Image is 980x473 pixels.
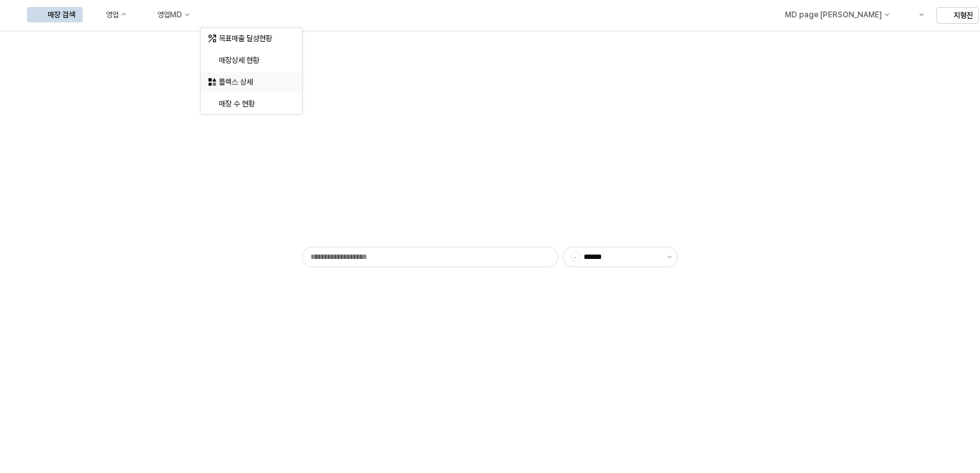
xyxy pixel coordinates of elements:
button: 제안 사항 표시 [662,247,677,267]
button: 지형진 [936,7,979,24]
p: 지형진 [954,10,973,21]
span: - [571,253,580,261]
button: 영업MD [137,7,198,22]
div: 매장상세 현황 [219,55,287,65]
button: MD page [PERSON_NAME] [764,7,897,22]
div: 영업MD [157,10,182,19]
div: 매장 검색 [47,10,75,19]
div: MD page [PERSON_NAME] [784,10,881,19]
button: 영업 [85,7,134,22]
div: 영업 [106,10,119,19]
button: 매장 검색 [27,7,83,22]
div: 목표매출 달성현황 [219,33,287,44]
div: 플렉스 상세 [219,77,287,87]
div: Menu item 6 [899,7,931,22]
div: 매장 수 현황 [219,99,287,109]
div: MD page 이동 [764,7,897,22]
div: Select an option [201,28,302,115]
